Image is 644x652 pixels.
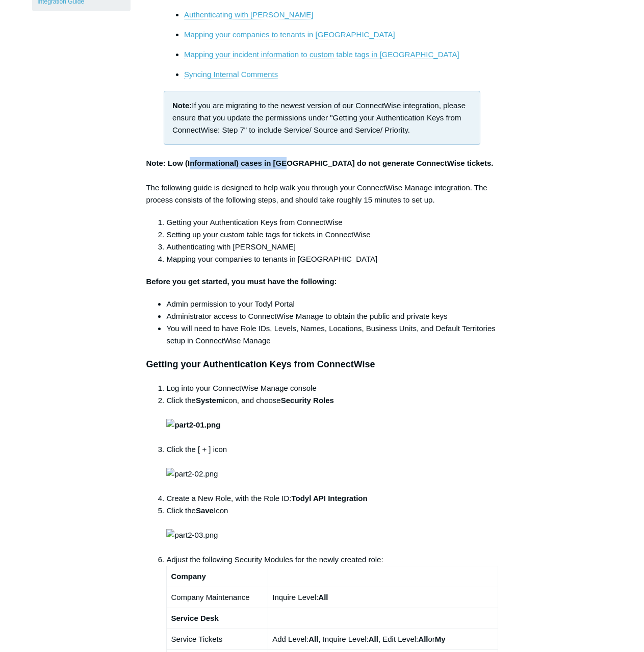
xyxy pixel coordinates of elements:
[166,396,334,429] strong: Security Roles
[184,70,278,79] a: Syncing Internal Comments
[435,635,446,643] strong: My
[172,101,192,110] strong: Note:
[268,587,498,608] td: Inquire Level:
[171,572,205,581] strong: Company
[167,629,268,649] td: Service Tickets
[146,357,498,372] h3: Getting your Authentication Keys from ConnectWise
[184,10,313,19] a: Authenticating with [PERSON_NAME]
[308,635,318,643] strong: All
[418,635,428,643] strong: All
[166,394,498,443] li: Click the icon, and choose
[146,182,498,206] div: The following guide is designed to help walk you through your ConnectWise Manage integration. The...
[167,587,268,608] td: Company Maintenance
[146,159,493,167] strong: Note: Low (Informational) cases in [GEOGRAPHIC_DATA] do not generate ConnectWise tickets.
[166,419,220,431] img: part2-01.png
[146,277,337,286] strong: Before you get started, you must have the following:
[369,635,378,643] strong: All
[166,322,498,347] li: You will need to have Role IDs, Levels, Names, Locations, Business Units, and Default Territories...
[166,468,218,480] img: part2-02.png
[166,229,498,241] li: Setting up your custom table tags for tickets in ConnectWise
[184,50,459,59] a: Mapping your incident information to custom table tags in [GEOGRAPHIC_DATA]
[196,506,214,515] strong: Save
[184,30,395,39] a: Mapping your companies to tenants in [GEOGRAPHIC_DATA]
[166,382,498,394] li: Log into your ConnectWise Manage console
[171,614,218,622] strong: Service Desk
[166,216,498,229] li: Getting your Authentication Keys from ConnectWise
[318,593,328,601] strong: All
[166,241,498,253] li: Authenticating with [PERSON_NAME]
[166,310,498,322] li: Administrator access to ConnectWise Manage to obtain the public and private keys
[166,298,498,310] li: Admin permission to your Todyl Portal
[166,253,498,265] li: Mapping your companies to tenants in [GEOGRAPHIC_DATA]
[166,529,218,541] img: part2-03.png
[166,505,498,554] li: Click the Icon
[164,91,480,145] div: If you are migrating to the newest version of our ConnectWise integration, please ensure that you...
[292,494,368,503] strong: Todyl API Integration
[196,396,223,405] strong: System
[268,629,498,649] td: Add Level: , Inquire Level: , Edit Level: or
[166,443,498,492] li: Click the [ + ] icon
[166,492,498,505] li: Create a New Role, with the Role ID:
